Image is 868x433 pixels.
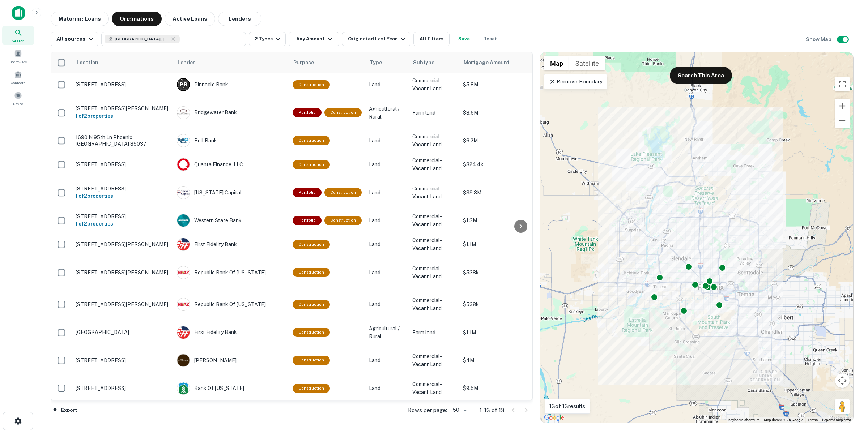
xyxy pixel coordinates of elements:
[412,296,456,312] p: Commercial-Vacant Land
[293,216,322,225] div: This is a portfolio loan with 2 properties
[808,418,818,422] a: Terms (opens in new tab)
[452,32,476,46] button: Save your search to get updates of matches that match your search criteria.
[549,77,603,86] p: Remove Boundary
[544,56,569,70] button: Show street map
[463,189,535,197] p: $39.3M
[480,406,505,415] p: 1–13 of 13
[412,157,456,172] p: Commercial-Vacant Land
[412,133,456,149] p: Commercial-Vacant Land
[464,58,519,67] span: Mortgage Amount
[177,134,285,147] div: Bell Bank
[177,298,190,310] img: picture
[293,328,330,337] div: This loan purpose was for construction
[369,300,405,308] p: Land
[76,112,170,120] h6: 1 of 2 properties
[177,354,285,367] div: [PERSON_NAME]
[569,56,605,70] button: Show satellite imagery
[51,32,98,46] button: All sources
[72,52,173,73] th: Location
[412,380,456,396] p: Commercial-Vacant Land
[2,26,34,45] a: Search
[76,329,170,335] p: [GEOGRAPHIC_DATA]
[369,105,405,121] p: Agricultural / Rural
[412,77,456,93] p: Commercial-Vacant Land
[51,12,109,26] button: Maturing Loans
[463,269,535,276] p: $538k
[413,58,434,67] span: Subtype
[463,81,535,89] p: $5.8M
[2,68,34,87] div: Contacts
[177,214,190,227] img: picture
[835,99,850,113] button: Zoom in
[76,385,170,391] p: [STREET_ADDRESS]
[293,80,330,89] div: This loan purpose was for construction
[369,216,405,224] p: Land
[177,134,190,147] img: picture
[463,160,535,168] p: $324.4k
[835,373,850,388] button: Map camera controls
[12,6,25,20] img: capitalize-icon.png
[76,301,170,308] p: [STREET_ADDRESS][PERSON_NAME]
[293,136,330,145] div: This loan purpose was for construction
[177,326,190,339] img: picture
[177,106,285,119] div: Bridgewater Bank
[369,240,405,248] p: Land
[289,52,365,73] th: Purpose
[463,300,535,308] p: $538k
[76,58,108,67] span: Location
[9,59,27,65] span: Borrowers
[369,269,405,276] p: Land
[173,52,289,73] th: Lender
[293,300,330,309] div: This loan purpose was for construction
[293,356,330,365] div: This loan purpose was for construction
[12,38,25,44] span: Search
[412,265,456,280] p: Commercial-Vacant Land
[324,216,362,225] div: This loan purpose was for construction
[806,35,833,43] h6: Show Map
[293,384,330,393] div: This loan purpose was for construction
[293,108,322,117] div: This is a portfolio loan with 2 properties
[177,266,190,279] img: picture
[832,375,868,410] iframe: Chat Widget
[542,413,566,423] img: Google
[459,52,539,73] th: Mortgage Amount
[348,35,407,43] div: Originated Last Year
[218,12,261,26] button: Lenders
[76,357,170,364] p: [STREET_ADDRESS]
[11,80,25,86] span: Contacts
[76,81,170,88] p: [STREET_ADDRESS]
[180,81,187,89] p: P B
[177,78,285,91] div: Pinnacle Bank
[412,236,456,252] p: Commercial-Vacant Land
[463,216,535,224] p: $1.3M
[365,52,409,73] th: Type
[76,213,170,220] p: [STREET_ADDRESS]
[463,137,535,145] p: $6.2M
[249,32,286,46] button: 2 Types
[293,240,330,249] div: This loan purpose was for construction
[2,47,34,66] a: Borrowers
[177,238,190,250] img: picture
[13,101,24,107] span: Saved
[463,109,535,117] p: $8.6M
[728,417,759,423] button: Keyboard shortcuts
[412,185,456,201] p: Commercial-Vacant Land
[370,58,382,67] span: Type
[76,134,170,147] p: 1690 N 95th Ln Phoenix, [GEOGRAPHIC_DATA] 85037
[177,298,285,311] div: Republic Bank Of [US_STATE]
[540,52,853,423] div: 0 0
[369,137,405,145] p: Land
[764,418,803,422] span: Map data ©2025 Google
[822,418,851,422] a: Report a map error
[76,161,170,168] p: [STREET_ADDRESS]
[409,52,459,73] th: Subtype
[76,105,170,112] p: [STREET_ADDRESS][PERSON_NAME]
[177,382,285,395] div: Bank Of [US_STATE]
[549,402,585,411] p: 13 of 13 results
[165,12,215,26] button: Active Loans
[177,382,190,394] img: picture
[56,35,95,43] div: All sources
